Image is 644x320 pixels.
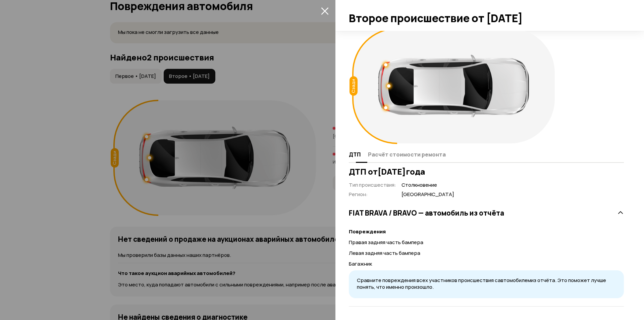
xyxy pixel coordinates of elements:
[349,167,624,176] h3: ДТП от [DATE] года
[349,228,386,235] strong: Повреждения
[349,181,396,188] span: Тип происшествия :
[357,277,606,291] span: Сравните повреждения всех участников происшествия с автомобилем из отчёта. Это поможет лучше поня...
[401,182,454,189] span: Столкновение
[401,191,454,198] span: [GEOGRAPHIC_DATA]
[349,191,368,198] span: Регион :
[349,151,361,158] span: ДТП
[319,5,330,16] button: закрыть
[349,209,504,217] h3: FIAT BRAVA / BRAVO — автомобиль из отчёта
[350,76,358,96] div: Сзади
[349,249,624,257] p: Левая задняя часть бампера
[349,260,624,268] p: Багажник
[349,239,624,246] p: Правая задняя часть бампера
[368,151,446,158] span: Расчёт стоимости ремонта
